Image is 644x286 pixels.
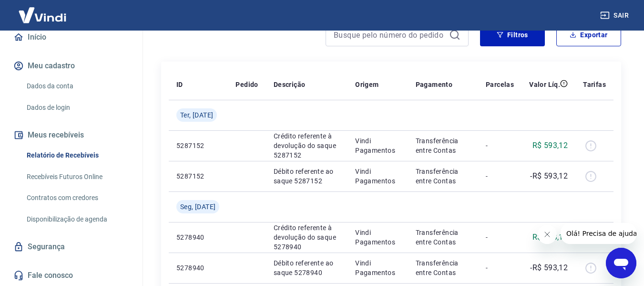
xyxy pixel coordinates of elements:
p: Débito referente ao saque 5278940 [274,258,340,277]
iframe: Message from company [561,223,636,244]
button: Filtros [480,23,545,46]
p: R$ 593,12 [532,232,568,243]
p: Débito referente ao saque 5287152 [274,167,340,186]
a: Recebíveis Futuros Online [23,167,131,187]
p: 5287152 [176,141,220,150]
a: Fale conosco [11,265,131,286]
p: Tarifas [583,80,606,89]
p: -R$ 593,12 [530,170,568,182]
p: Crédito referente à devolução do saque 5278940 [274,223,340,252]
input: Busque pelo número do pedido [334,28,445,42]
p: -R$ 593,12 [530,262,568,274]
p: ID [176,80,183,89]
p: Parcelas [486,80,514,89]
p: - [486,141,514,150]
p: Crédito referente à devolução do saque 5287152 [274,131,340,160]
p: Vindi Pagamentos [355,228,400,247]
a: Disponibilização de agenda [23,210,131,229]
a: Relatório de Recebíveis [23,146,131,165]
p: Descrição [274,80,306,89]
p: - [486,233,514,242]
iframe: Close message [538,225,557,244]
a: Dados de login [23,98,131,117]
p: Transferência entre Contas [416,167,470,186]
p: 5287152 [176,171,220,181]
p: Transferência entre Contas [416,228,470,247]
span: Ter, [DATE] [180,110,213,120]
span: Seg, [DATE] [180,202,215,212]
button: Meus recebíveis [11,125,131,146]
p: 5278940 [176,233,220,242]
p: Transferência entre Contas [416,258,470,277]
p: Vindi Pagamentos [355,167,400,186]
p: Origem [355,80,378,89]
iframe: Button to launch messaging window [606,248,636,278]
p: - [486,263,514,273]
button: Exportar [556,23,621,46]
p: Transferência entre Contas [416,136,470,155]
p: Vindi Pagamentos [355,258,400,277]
p: Pagamento [416,80,453,89]
p: Vindi Pagamentos [355,136,400,155]
p: R$ 593,12 [532,140,568,151]
a: Início [11,27,131,48]
p: Pedido [235,80,258,89]
a: Contratos com credores [23,188,131,208]
p: 5278940 [176,263,220,273]
a: Segurança [11,236,131,257]
p: Valor Líq. [529,80,560,89]
img: Vindi [11,0,73,30]
button: Sair [598,7,633,24]
p: - [486,171,514,181]
span: Olá! Precisa de ajuda? [6,7,80,14]
a: Dados da conta [23,76,131,96]
button: Meu cadastro [11,55,131,76]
